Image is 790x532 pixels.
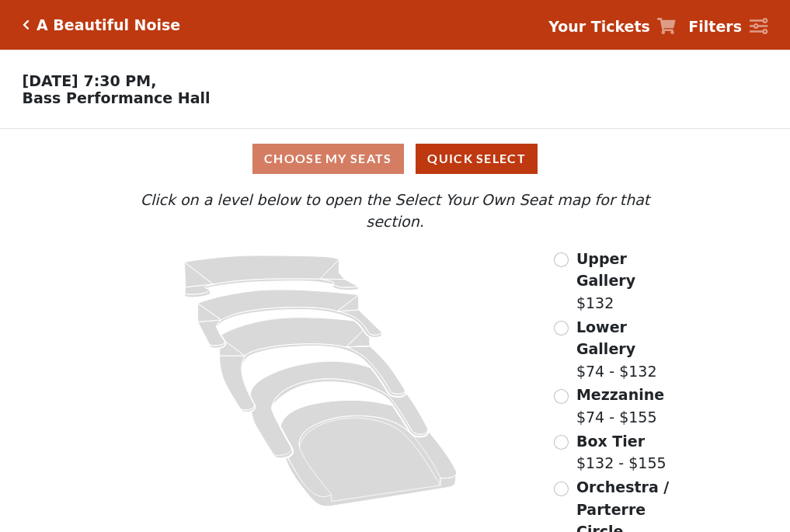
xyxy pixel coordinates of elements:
label: $132 [576,248,680,315]
span: Mezzanine [576,386,664,403]
label: $74 - $132 [576,316,680,383]
path: Lower Gallery - Seats Available: 159 [198,290,382,348]
label: $132 - $155 [576,430,666,475]
label: $74 - $155 [576,384,664,428]
h5: A Beautiful Noise [37,16,180,34]
a: Click here to go back to filters [23,19,30,30]
a: Filters [688,16,767,38]
a: Your Tickets [548,16,676,38]
span: Box Tier [576,433,645,450]
strong: Filters [688,18,742,35]
span: Upper Gallery [576,250,635,290]
p: Click on a level below to open the Select Your Own Seat map for that section. [110,189,680,233]
path: Orchestra / Parterre Circle - Seats Available: 69 [281,400,458,506]
path: Upper Gallery - Seats Available: 163 [185,256,359,297]
span: Lower Gallery [576,318,635,358]
strong: Your Tickets [548,18,650,35]
button: Quick Select [416,144,538,174]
